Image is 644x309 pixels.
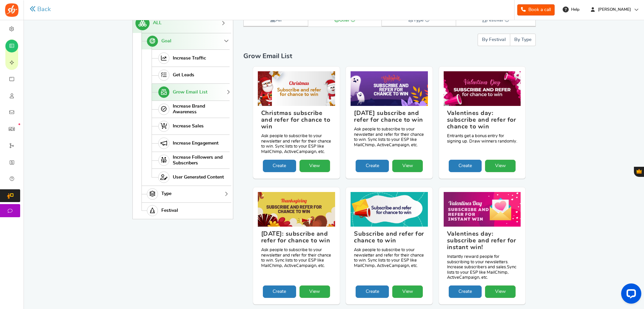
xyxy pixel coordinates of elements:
button: By Type [510,34,536,46]
a: View [299,160,330,172]
h3: Subscribe and refer for chance to win [354,231,425,247]
a: Get Leads [152,67,230,84]
figcaption: Ask people to subscribe to your newsletter and refer for their chance to win. Sync lists to your ... [258,227,335,285]
a: Grow Email List [152,83,230,101]
a: Create [263,160,296,172]
a: Increase Traffic [152,49,230,67]
span: Increase Engagement [173,141,218,146]
span: Increase Traffic [173,55,206,61]
span: Gratisfaction [637,169,642,173]
h3: [DATE]: subscribe and refer for chance to win [261,231,332,247]
figcaption: Entrants get a bonus entry for signing up. Draw winners randomly. [444,106,521,159]
figcaption: Ask people to subscribe to your newsletter and refer for their chance to win. Sync lists to your ... [258,106,335,159]
a: View [299,285,330,298]
iframe: LiveChat chat widget [616,281,644,309]
a: Back [30,5,51,14]
a: View [485,160,516,172]
figcaption: Ask people to subscribe to your newsletter and refer for their chance to win. Sync lists to your ... [351,227,428,285]
a: Create [449,160,482,172]
a: Create [263,285,296,298]
button: Gratisfaction [634,167,644,177]
a: User Generated Content [152,168,230,186]
a: Help [560,4,583,15]
a: Create [356,285,389,298]
figcaption: Instantly reward people for subscribing to your newsletters. Increase subscribers and sales.Sync ... [444,227,521,285]
a: Festival [142,202,230,219]
a: Book a call [517,4,555,15]
a: Increase Followers and Subscribers [152,152,230,169]
a: Type [142,186,230,202]
span: [PERSON_NAME] [595,7,634,12]
span: User Generated Content [173,175,224,180]
figcaption: Ask people to subscribe to your newsletter and refer for their chance to win. Sync lists to your ... [351,106,428,159]
span: Goal [161,38,171,44]
img: Social Boost [5,3,18,17]
span: Help [569,7,579,12]
em: New [18,123,20,125]
a: View [392,160,423,172]
a: Increase Brand Awareness [152,101,230,118]
a: Create [449,285,482,298]
a: View [392,285,423,298]
span: Increase Sales [173,123,204,129]
span: Festival [161,208,178,214]
span: Increase Brand Awareness [173,104,228,115]
a: Create [356,160,389,172]
h3: [DATE] subscribe and refer for chance to win [354,110,425,127]
span: ALL [153,20,162,26]
h3: Christmas subscribe and refer for chance to win [261,110,332,133]
span: Get Leads [173,72,194,78]
span: Grow Email List [243,53,292,60]
a: Goal [142,33,230,50]
a: Increase Sales [152,118,230,135]
span: Increase Followers and Subscribers [173,155,228,166]
a: View [485,285,516,298]
a: Increase Engagement [152,134,230,152]
span: Grow Email List [173,89,207,95]
a: ALL [133,13,230,33]
h3: Valentines day: subscribe and refer for instant win! [447,231,518,254]
button: By Festival [478,34,510,46]
h3: Valentines day: subscribe and refer for chance to win [447,110,518,133]
span: Type [161,191,171,197]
